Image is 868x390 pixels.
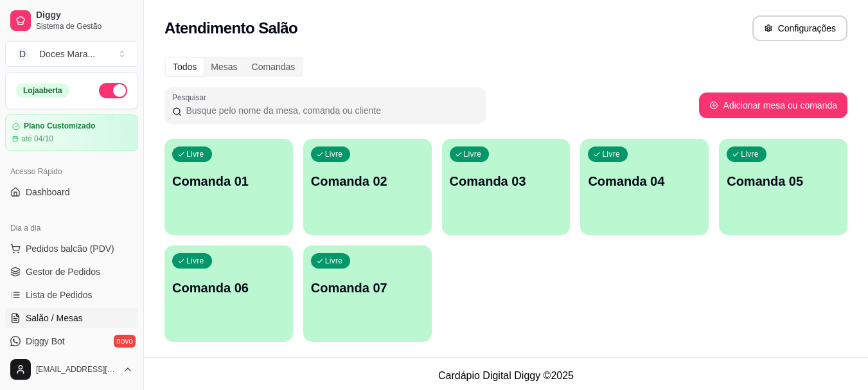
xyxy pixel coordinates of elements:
p: Comanda 04 [588,172,701,190]
p: Livre [325,256,343,266]
span: Sistema de Gestão [36,21,133,31]
button: Configurações [752,15,847,41]
a: Gestor de Pedidos [5,261,138,282]
div: Comandas [245,58,303,76]
p: Livre [741,149,759,159]
button: Pedidos balcão (PDV) [5,238,138,259]
a: Dashboard [5,182,138,202]
span: Pedidos balcão (PDV) [26,242,114,255]
span: Dashboard [26,186,70,199]
span: Diggy Bot [26,335,65,348]
button: LivreComanda 02 [303,139,432,235]
span: D [16,48,29,60]
span: Lista de Pedidos [26,288,93,301]
button: LivreComanda 05 [719,139,847,235]
div: Loja aberta [16,84,69,98]
span: [EMAIL_ADDRESS][DOMAIN_NAME] [36,364,118,375]
button: Adicionar mesa ou comanda [699,93,847,118]
div: Dia a dia [5,218,138,238]
p: Livre [464,149,482,159]
p: Comanda 07 [311,279,424,297]
p: Comanda 02 [311,172,424,190]
a: Plano Customizadoaté 04/10 [5,114,138,151]
p: Comanda 01 [172,172,285,190]
p: Livre [325,149,343,159]
p: Livre [186,256,204,266]
p: Comanda 06 [172,279,285,297]
button: Alterar Status [99,83,127,98]
h2: Atendimento Salão [164,18,297,39]
span: Diggy [36,10,133,21]
button: LivreComanda 07 [303,245,432,342]
a: Diggy Botnovo [5,331,138,351]
article: até 04/10 [21,134,53,144]
button: LivreComanda 04 [580,139,709,235]
p: Livre [186,149,204,159]
p: Comanda 05 [727,172,840,190]
button: [EMAIL_ADDRESS][DOMAIN_NAME] [5,354,138,385]
p: Livre [602,149,620,159]
input: Pesquisar [182,104,478,117]
p: Comanda 03 [450,172,563,190]
div: Todos [166,58,204,76]
a: Lista de Pedidos [5,285,138,305]
span: Salão / Mesas [26,312,83,324]
article: Plano Customizado [24,121,95,131]
div: Doces Mara ... [39,48,95,60]
span: Gestor de Pedidos [26,265,100,278]
button: LivreComanda 06 [164,245,293,342]
a: DiggySistema de Gestão [5,5,138,36]
button: LivreComanda 01 [164,139,293,235]
div: Acesso Rápido [5,161,138,182]
a: Salão / Mesas [5,308,138,328]
button: Select a team [5,41,138,67]
label: Pesquisar [172,92,211,103]
button: LivreComanda 03 [442,139,571,235]
div: Mesas [204,58,244,76]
